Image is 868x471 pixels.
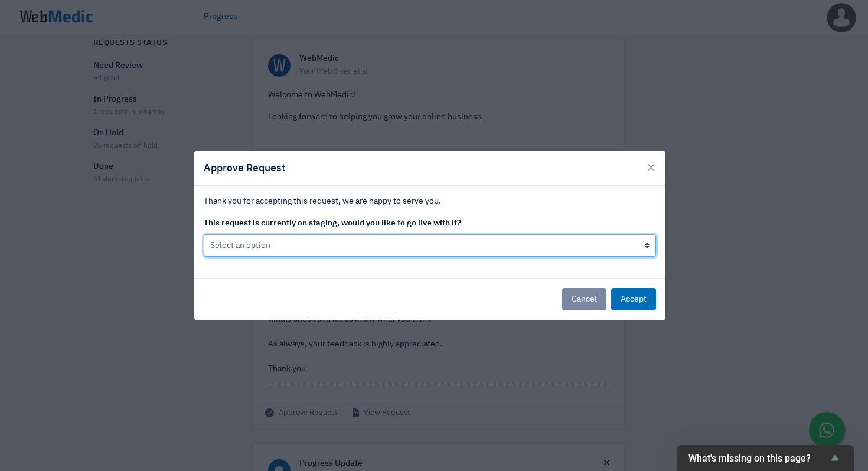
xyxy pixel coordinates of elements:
button: Show survey - What's missing on this page? [688,451,842,465]
button: Close [637,151,665,184]
p: Thank you for accepting this request, we are happy to serve you. [204,195,656,208]
span: What's missing on this page? [688,453,828,464]
strong: This request is currently on staging, would you like to go live with it? [204,219,461,227]
button: Cancel [562,288,606,310]
span: × [646,159,656,176]
button: Accept [611,288,656,310]
h5: Approve Request [204,161,285,176]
